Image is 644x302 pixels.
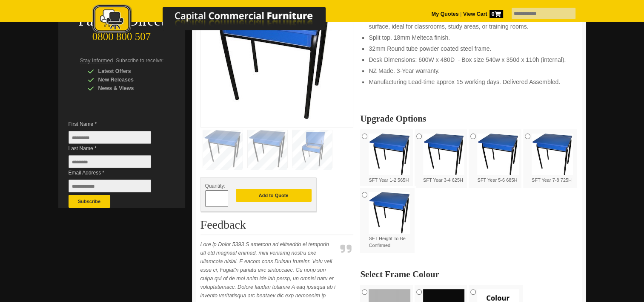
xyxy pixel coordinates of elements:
[69,4,367,35] img: Capital Commercial Furniture Logo
[69,131,151,144] input: First Name *
[369,192,410,249] label: SFT Height To Be Confirmed
[116,58,163,64] span: Subscribe to receive:
[69,4,367,38] a: Capital Commercial Furniture Logo
[69,168,164,177] span: Email Address *
[69,155,151,168] input: Last Name *
[88,84,169,93] div: News & Views
[369,44,569,53] li: 32mm Round tube powder coated steel frame.
[236,189,312,202] button: Add to Quote
[69,195,110,208] button: Subscribe
[369,134,410,183] label: SFT Year 1-2 565H
[360,270,577,279] h2: Select Frame Colour
[369,78,569,86] li: Manufacturing Lead-time approx 15 working days. Delivered Assembled.
[423,134,465,183] label: SFT Year 3-4 625H
[369,134,410,175] img: SFT Year 1-2 565H
[532,134,573,183] label: SFT Year 7-8 725H
[369,55,569,64] li: Desk Dimensions: 600W x 480D - Box size 540w x 350d x 110h (internal).
[532,134,573,175] img: SFT Year 7-8 725H
[88,67,169,75] div: Latest Offers
[463,11,503,17] strong: View Cart
[423,134,465,175] img: SFT Year 3-4 625H
[69,120,164,128] span: First Name *
[80,58,113,64] span: Stay Informed
[432,11,459,17] a: My Quotes
[88,75,169,84] div: New Releases
[369,192,410,234] img: SFT Height To Be Confirmed
[58,26,185,43] div: 0800 800 507
[69,180,151,192] input: Email Address *
[69,144,164,153] span: Last Name *
[369,67,569,75] li: NZ Made. 3-Year warranty.
[477,134,519,183] label: SFT Year 5-6 685H
[477,134,519,175] img: SFT Year 5-6 685H
[489,10,503,18] span: 0
[205,183,226,189] span: Quantity:
[369,33,569,42] li: Split top. 18mm Melteca finish.
[461,11,503,17] a: View Cart0
[360,114,577,123] h2: Upgrade Options
[200,218,354,235] h2: Feedback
